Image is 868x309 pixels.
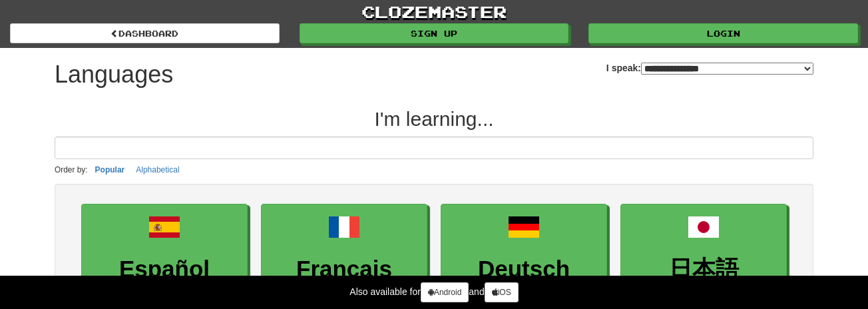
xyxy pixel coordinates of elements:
[485,282,519,302] a: iOS
[421,282,469,302] a: Android
[91,162,129,177] button: Popular
[300,23,569,43] a: Sign up
[10,23,280,43] a: dashboard
[448,256,600,282] h3: Deutsch
[588,23,858,43] a: Login
[55,165,88,174] small: Order by:
[55,108,813,130] h2: I'm learning...
[641,63,813,75] select: I speak:
[132,162,183,177] button: Alphabetical
[606,61,813,75] label: I speak:
[628,256,779,282] h3: 日本語
[89,256,240,282] h3: Español
[268,256,420,282] h3: Français
[55,61,173,88] h1: Languages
